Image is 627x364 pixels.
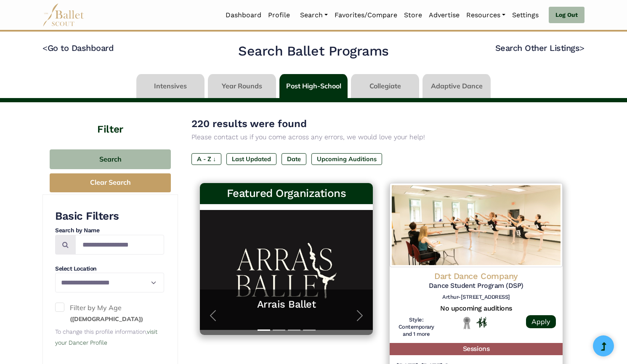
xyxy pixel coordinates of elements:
a: <Go to Dashboard [43,43,114,53]
a: Dashboard [222,6,265,24]
h6: Arthur-[STREET_ADDRESS] [396,294,556,301]
h3: Basic Filters [55,209,164,223]
h4: Dart Dance Company [396,271,556,282]
a: Log Out [549,7,584,24]
a: Arrais Ballet [208,298,364,311]
button: Slide 3 [288,325,300,335]
label: A - Z ↓ [191,153,221,165]
li: Year Rounds [206,74,278,98]
input: Search by names... [75,235,164,255]
h2: Search Ballet Programs [238,43,388,60]
span: 220 results were found [191,118,307,130]
li: Adaptive Dance [421,74,492,98]
label: Upcoming Auditions [311,153,382,165]
label: Date [282,153,306,165]
a: Resources [463,6,509,24]
h6: Style: Contemporary and 1 more [396,316,436,338]
button: Slide 1 [258,325,270,335]
button: Clear Search [50,173,171,192]
img: Logo [390,183,563,267]
h5: Sessions [390,343,563,355]
label: Last Updated [226,153,276,165]
h3: Featured Organizations [207,186,366,201]
a: Apply [526,315,556,328]
a: visit your Dancer Profile [55,328,157,346]
button: Slide 4 [303,325,316,335]
img: Local [462,316,472,329]
label: Filter by My Age [55,303,164,324]
h4: Search by Name [55,226,164,235]
button: Search [50,149,171,169]
button: Slide 2 [273,325,285,335]
h4: Filter [43,102,178,137]
a: Favorites/Compare [331,6,401,24]
p: Please contact us if you come across any errors, we would love your help! [191,132,571,143]
h5: Dance Student Program (DSP) [396,282,556,290]
a: Store [401,6,425,24]
h5: No upcoming auditions [396,304,556,313]
small: ([DEMOGRAPHIC_DATA]) [70,315,143,323]
a: Search Other Listings> [495,43,584,53]
code: < [43,43,48,53]
li: Post High-School [278,74,349,98]
a: Search [297,6,331,24]
li: Collegiate [349,74,421,98]
img: In Person [476,317,487,328]
a: Settings [509,6,542,24]
code: > [579,43,584,53]
li: Intensives [135,74,206,98]
small: To change this profile information, [55,328,157,346]
a: Profile [265,6,293,24]
a: Advertise [425,6,463,24]
h4: Select Location [55,265,164,273]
